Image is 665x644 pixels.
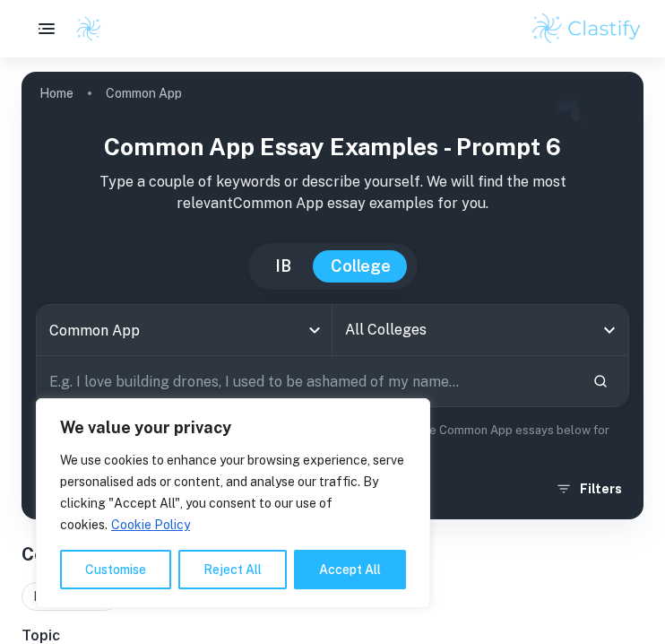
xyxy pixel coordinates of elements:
[294,550,406,589] button: Accept All
[257,250,309,283] button: IB
[22,541,643,568] h1: Common App Essay Examples - Prompt 6
[33,587,98,606] span: Prompt: 6
[178,550,287,589] button: Reject All
[75,15,102,42] img: Clastify logo
[22,582,119,611] div: Prompt: 6
[39,81,73,106] a: Home
[60,550,171,589] button: Customise
[313,250,409,283] button: College
[36,171,629,214] p: Type a couple of keywords or describe yourself. We will find the most relevant Common App essay e...
[60,449,406,535] p: We use cookies to enhance your browsing experience, serve personalised ads or content, and analys...
[65,15,102,42] a: Clastify logo
[597,318,622,343] button: Open
[110,517,191,533] a: Cookie Policy
[36,129,629,164] h1: Common App Essay Examples - Prompt 6
[37,305,332,355] div: Common App
[37,356,578,406] input: E.g. I love building drones, I used to be ashamed of my name...
[22,72,643,519] img: profile cover
[530,11,643,47] img: Clastify logo
[60,417,406,439] p: We value your privacy
[585,366,616,396] button: Search
[106,83,182,103] p: Common App
[36,398,430,608] div: We value your privacy
[551,473,629,505] button: Filters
